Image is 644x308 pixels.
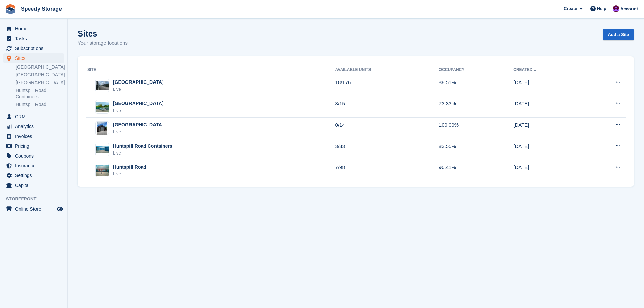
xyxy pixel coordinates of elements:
[3,122,64,131] a: menu
[16,79,64,86] a: [GEOGRAPHIC_DATA]
[16,64,64,70] a: [GEOGRAPHIC_DATA]
[3,141,64,151] a: menu
[5,4,16,14] img: stora-icon-8386f47178a22dfd0bd8f6a31ec36ba5ce8667c1dd55bd0f319d3a0aa187defe.svg
[86,65,335,75] th: Site
[3,151,64,161] a: menu
[113,107,164,114] div: Live
[15,112,55,121] span: CRM
[15,151,55,161] span: Coupons
[15,122,55,131] span: Analytics
[113,128,164,135] div: Live
[78,29,128,38] h1: Sites
[15,171,55,180] span: Settings
[513,160,585,181] td: [DATE]
[15,44,55,53] span: Subscriptions
[113,79,164,86] div: [GEOGRAPHIC_DATA]
[15,204,55,214] span: Online Store
[3,132,64,141] a: menu
[335,96,439,118] td: 3/15
[113,171,146,177] div: Live
[564,5,577,12] span: Create
[603,29,634,40] a: Add a Site
[113,150,172,157] div: Live
[439,139,513,160] td: 83.55%
[439,65,513,75] th: Occupancy
[6,196,67,203] span: Storefront
[96,81,109,91] img: Image of Market Street site
[56,205,64,213] a: Preview store
[15,181,55,190] span: Capital
[3,204,64,214] a: menu
[513,96,585,118] td: [DATE]
[113,164,146,171] div: Huntspill Road
[335,160,439,181] td: 7/98
[439,96,513,118] td: 73.33%
[3,34,64,43] a: menu
[513,118,585,139] td: [DATE]
[15,53,55,63] span: Sites
[15,161,55,170] span: Insurance
[15,24,55,33] span: Home
[513,75,585,96] td: [DATE]
[513,139,585,160] td: [DATE]
[335,65,439,75] th: Available Units
[113,143,172,150] div: Huntspill Road Containers
[15,34,55,43] span: Tasks
[335,118,439,139] td: 0/14
[113,121,164,128] div: [GEOGRAPHIC_DATA]
[78,39,128,47] p: Your storage locations
[439,160,513,181] td: 90.41%
[96,165,109,175] img: Image of Huntspill Road site
[613,5,619,12] img: Dan Jackson
[335,75,439,96] td: 18/176
[439,118,513,139] td: 100.00%
[620,6,638,13] span: Account
[3,53,64,63] a: menu
[597,5,606,12] span: Help
[16,87,64,100] a: Huntspill Road Containers
[113,86,164,93] div: Live
[15,132,55,141] span: Invoices
[16,72,64,78] a: [GEOGRAPHIC_DATA]
[439,75,513,96] td: 88.51%
[3,44,64,53] a: menu
[96,146,109,153] img: Image of Huntspill Road Containers site
[97,121,107,135] img: Image of Premier Business Park site
[513,67,538,72] a: Created
[335,139,439,160] td: 3/33
[18,3,65,15] a: Speedy Storage
[96,102,109,112] img: Image of Market Street Secure Parking site
[3,181,64,190] a: menu
[3,24,64,33] a: menu
[3,171,64,180] a: menu
[16,101,64,108] a: Huntspill Road
[113,100,164,107] div: [GEOGRAPHIC_DATA]
[3,161,64,170] a: menu
[15,141,55,151] span: Pricing
[3,112,64,121] a: menu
